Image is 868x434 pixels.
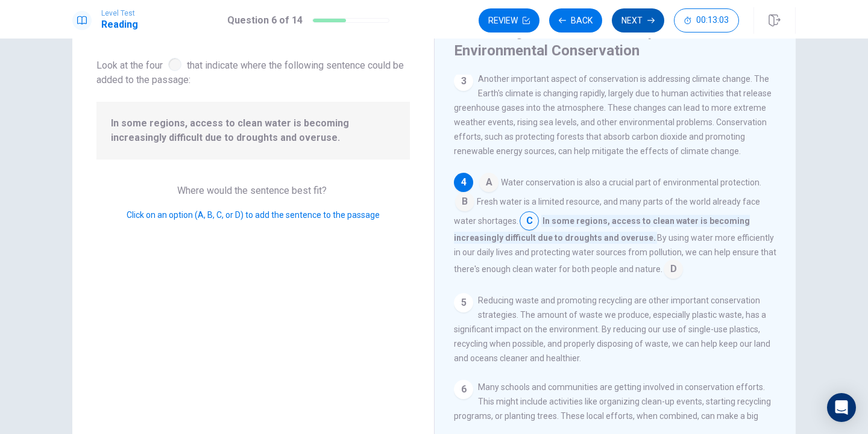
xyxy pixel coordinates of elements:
[664,259,683,279] span: D
[674,8,739,33] button: 00:13:03
[454,72,473,91] div: 3
[479,173,498,192] span: A
[96,55,410,87] span: Look at the four that indicate where the following sentence could be added to the passage:
[520,211,539,231] span: C
[454,22,773,60] h4: Protecting Our Planet: The Importance of Environmental Conservation
[454,296,770,363] span: Reducing waste and promoting recycling are other important conservation strategies. The amount of...
[454,215,750,244] span: In some regions, access to clean water is becoming increasingly difficult due to droughts and ove...
[612,8,664,33] button: Next
[127,210,380,220] span: Click on an option (A, B, C, or D) to add the sentence to the passage
[111,116,395,145] span: In some regions, access to clean water is becoming increasingly difficult due to droughts and ove...
[454,233,776,274] span: By using water more efficiently in our daily lives and protecting water sources from pollution, w...
[101,9,138,17] span: Level Test
[549,8,602,33] button: Back
[454,380,473,399] div: 6
[454,293,473,312] div: 5
[454,197,760,226] span: Fresh water is a limited resource, and many parts of the world already face water shortages.
[479,8,539,33] button: Review
[696,16,729,25] span: 00:13:03
[101,17,138,32] h1: Reading
[455,192,474,211] span: B
[227,13,303,28] h1: Question 6 of 14
[177,185,329,196] span: Where would the sentence best fit?
[501,178,761,187] span: Water conservation is also a crucial part of environmental protection.
[827,393,856,422] div: Open Intercom Messenger
[454,173,473,192] div: 4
